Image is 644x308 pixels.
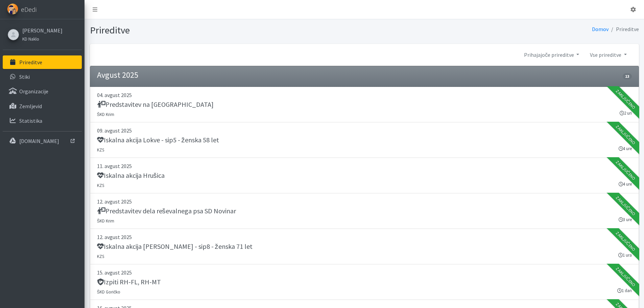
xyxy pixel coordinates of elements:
span: eDedi [21,4,37,15]
a: Statistika [3,114,82,127]
h5: Iskalna akcija [PERSON_NAME] - sip8 - ženska 71 let [97,242,253,251]
h5: Predstavitev na [GEOGRAPHIC_DATA] [97,100,214,109]
small: KZS [97,147,104,152]
h5: Iskalna akcija Hrušica [97,171,165,180]
h4: Avgust 2025 [97,70,138,80]
h5: Izpiti RH-FL, RH-MT [97,278,161,286]
p: 12. avgust 2025 [97,233,632,241]
li: Prireditve [609,24,639,34]
a: Zemljevid [3,99,82,113]
a: 11. avgust 2025 Iskalna akcija Hrušica KZS 4 ure Zaključeno [90,158,639,193]
p: Prireditve [19,59,42,66]
small: ŠKD Goričko [97,289,121,294]
a: 09. avgust 2025 Iskalna akcija Lokve - sip5 - ženska 58 let KZS 4 ure Zaključeno [90,122,639,158]
a: Organizacije [3,85,82,98]
img: eDedi [7,3,18,15]
a: KD Naklo [22,34,63,43]
h5: Iskalna akcija Lokve - sip5 - ženska 58 let [97,136,219,144]
a: [DOMAIN_NAME] [3,134,82,148]
p: 04. avgust 2025 [97,91,632,99]
p: Statistika [19,117,42,124]
span: 13 [623,73,631,79]
p: 11. avgust 2025 [97,162,632,170]
a: 12. avgust 2025 Predstavitev dela reševalnega psa SD Novinar ŠKD Krim 3 ure Zaključeno [90,193,639,229]
a: Domov [592,26,609,32]
small: KD Naklo [22,36,39,42]
p: 15. avgust 2025 [97,268,632,277]
small: ŠKD Krim [97,112,115,117]
a: Prireditve [3,55,82,69]
p: Organizacije [19,88,48,95]
small: KZS [97,254,104,259]
p: [DOMAIN_NAME] [19,138,59,144]
h5: Predstavitev dela reševalnega psa SD Novinar [97,207,236,215]
a: Prihajajoče prireditve [519,48,585,62]
a: 12. avgust 2025 Iskalna akcija [PERSON_NAME] - sip8 - ženska 71 let KZS 1 ura Zaključeno [90,229,639,264]
a: [PERSON_NAME] [22,26,63,34]
p: Zemljevid [19,103,42,110]
p: Stiki [19,73,30,80]
a: Stiki [3,70,82,84]
small: KZS [97,183,104,188]
small: ŠKD Krim [97,218,115,223]
a: 15. avgust 2025 Izpiti RH-FL, RH-MT ŠKD Goričko 1 dan Zaključeno [90,264,639,300]
h1: Prireditve [90,24,362,36]
p: 12. avgust 2025 [97,197,632,206]
p: 09. avgust 2025 [97,126,632,135]
a: Vse prireditve [585,48,632,62]
a: 04. avgust 2025 Predstavitev na [GEOGRAPHIC_DATA] ŠKD Krim 2 uri Zaključeno [90,87,639,122]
